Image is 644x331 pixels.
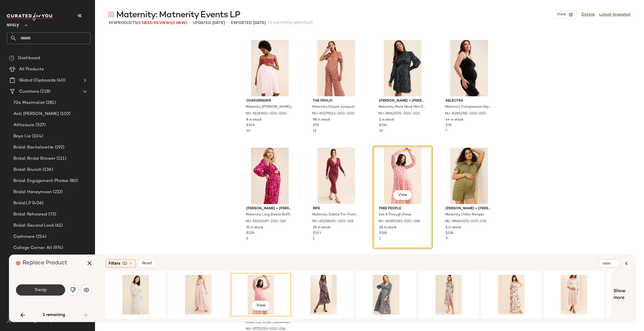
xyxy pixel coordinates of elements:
[246,320,293,325] span: Maternity Stripe Sleeveless Jumpsuit
[13,234,35,240] span: Cashmere
[13,245,52,251] span: College Corner: All
[19,66,44,73] span: All Products
[445,111,486,116] span: NU-82852765-000-001
[446,206,493,211] span: [PERSON_NAME] + [PERSON_NAME]
[313,237,315,241] span: 2
[13,178,68,184] span: Bridal: Engagement Photos
[246,225,263,230] span: 91 in stock
[31,200,43,207] span: (406)
[142,261,152,266] span: Reset
[138,259,156,268] button: Reset
[308,148,364,204] img: 85258630_061_b
[13,167,42,173] span: Bridal: Brunch
[313,225,330,230] span: 28 in stock
[446,99,493,104] span: Selectra
[268,20,313,26] span: (1 currently selected)
[7,319,11,323] img: svg%3e
[378,212,411,217] span: See It Through Dress
[379,129,383,133] span: 10
[137,21,171,25] span: (2 Need Review)
[251,301,270,311] button: View
[546,275,602,315] img: 60054111_012_b
[13,155,55,162] span: Bridal: Bridal Shower
[16,284,65,296] button: Swap
[170,275,226,315] img: 61114435_010_b
[308,40,364,96] img: 85079523_000_b
[256,303,266,308] span: View
[581,12,595,18] a: Details
[13,133,31,140] span: Boys Lie
[34,287,47,293] span: Swap
[441,148,497,204] img: 98604051_031_b
[13,122,34,128] span: Athleisure
[13,144,54,151] span: Bridal: Bachelorette
[68,178,78,184] span: (80)
[242,40,298,96] img: 91387613_000_b
[421,275,477,315] img: 60548310_011_b
[19,88,39,95] span: Curations
[34,122,46,128] span: (527)
[312,219,354,224] span: NU-85258630-000-061
[246,231,254,236] span: $128
[295,275,352,315] img: 78973682_009_b
[246,117,262,123] span: 8 in stock
[246,129,250,133] span: 10
[13,211,47,218] span: Bridal: Rehearsal
[446,231,453,236] span: $118
[54,222,63,229] span: (61)
[445,219,486,224] span: NU-98604051-000-031
[109,261,120,267] span: Filters
[13,111,59,117] span: Anti [PERSON_NAME]
[39,88,50,95] span: (218)
[398,193,407,197] span: View
[446,117,463,123] span: 44 in stock
[13,222,54,229] span: Bridal: Second Look
[378,219,420,224] span: NU-80690241-000-066
[19,77,56,84] span: Global Clipboards
[312,111,354,116] span: NU-85079523-000-000
[446,225,461,230] span: 6 in stock
[599,12,631,18] a: Latest Snapshot
[614,288,629,301] span: Show more
[13,200,31,207] span: Bridal:LP
[483,275,539,315] img: 81073967_000_b
[313,117,330,123] span: 98 in stock
[441,40,497,96] img: 82852765_001_b
[108,20,187,26] div: Products
[446,129,447,133] span: 7
[171,21,187,25] span: (5 New)
[18,55,40,61] span: Dashboard
[227,20,229,26] span: •
[108,12,114,17] img: svg%3e
[313,231,321,236] span: $103
[393,190,412,200] button: View
[52,245,63,251] span: (974)
[246,123,255,128] span: $348
[23,260,67,266] span: Replace Product
[379,117,394,123] span: 2 in stock
[379,123,387,128] span: $118
[378,105,426,110] span: Maternity Mock Neck Mini Dress
[246,99,293,104] span: OhSevenDays
[9,55,15,61] img: svg%3e
[193,20,225,26] p: updated [DATE]
[116,9,240,21] span: Maternity: Matnerity Events LP
[108,275,164,315] img: 90798869_015_b
[246,212,293,217] span: Maternity Long Sleeve Ruffle Maxi Dress
[313,99,360,104] span: The Frolic
[557,12,566,17] span: View
[54,144,65,151] span: (192)
[35,234,46,240] span: (254)
[42,167,53,173] span: (136)
[7,19,19,29] span: Nuuly
[13,189,52,195] span: Bridal: Honeymoon
[312,105,355,110] span: Maternity Drizzle Jumpsuit
[31,133,43,140] span: (104)
[47,211,56,218] span: (73)
[108,21,115,25] span: 393
[313,123,319,128] span: $78
[246,219,286,224] span: NU-91510487-000-516
[84,287,89,293] img: svg%3e
[378,111,420,116] span: NU-78652070-000-001
[45,100,56,106] span: (281)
